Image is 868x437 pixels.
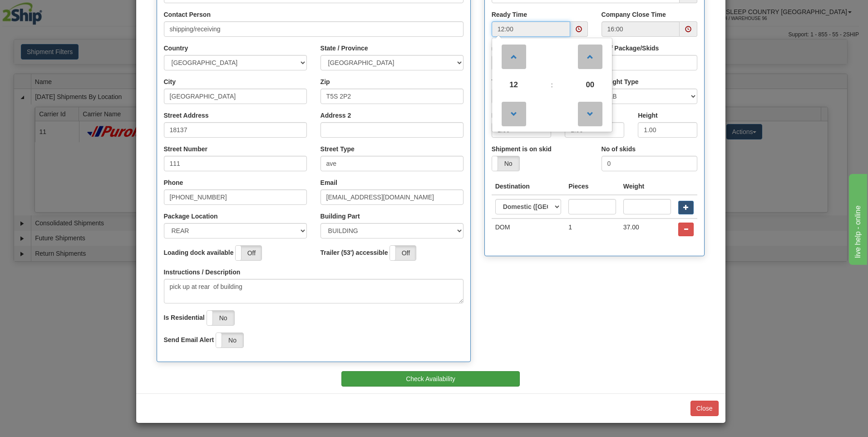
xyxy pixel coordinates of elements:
[492,10,527,19] label: Ready Time
[164,77,176,86] label: City
[577,97,603,130] a: Decrement Minute
[502,73,526,97] span: Pick Hour
[236,246,261,260] label: Off
[341,371,520,387] button: Check Availability
[492,144,552,154] label: Shipment is on skid
[164,268,241,277] label: Instructions / Description
[620,218,675,240] td: 37.00
[321,77,330,86] label: Zip
[321,248,388,257] label: Trailer (53') accessible
[164,144,207,154] label: Street Number
[492,156,519,171] label: No
[164,10,211,19] label: Contact Person
[847,172,867,265] iframe: chat widget
[164,335,214,344] label: Send Email Alert
[207,311,234,325] label: No
[602,77,639,86] label: Weight Type
[492,218,565,240] td: DOM
[638,111,658,120] label: Height
[164,248,234,257] label: Loading dock available
[321,178,337,187] label: Email
[321,44,368,53] label: State / Province
[533,73,570,97] td: :
[577,40,603,73] a: Increment Minute
[602,144,636,154] label: No of skids
[565,218,619,240] td: 1
[164,111,209,120] label: Street Address
[690,401,719,416] button: Close
[500,40,527,73] a: Increment Hour
[602,10,666,19] label: Company Close Time
[216,333,243,348] label: No
[164,44,188,53] label: Country
[500,97,527,130] a: Decrement Hour
[164,212,218,221] label: Package Location
[565,178,619,195] th: Pieces
[321,144,355,154] label: Street Type
[7,5,84,16] div: live help - online
[492,178,565,195] th: Destination
[321,212,360,221] label: Building Part
[390,246,416,260] label: Off
[164,178,183,187] label: Phone
[620,178,675,195] th: Weight
[578,73,602,97] span: Pick Minute
[321,111,351,120] label: Address 2
[602,44,659,53] label: # of Package/Skids
[164,313,205,322] label: Is Residential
